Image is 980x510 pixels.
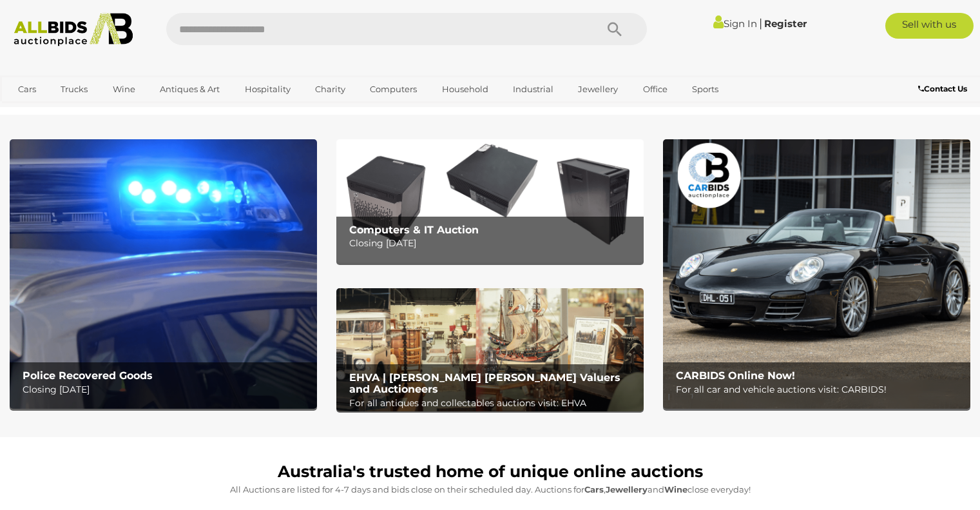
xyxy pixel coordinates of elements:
[336,139,644,262] a: Computers & IT Auction Computers & IT Auction Closing [DATE]
[336,288,644,411] a: EHVA | Evans Hastings Valuers and Auctioneers EHVA | [PERSON_NAME] [PERSON_NAME] Valuers and Auct...
[663,139,970,409] a: CARBIDS Online Now! CARBIDS Online Now! For all car and vehicle auctions visit: CARBIDS!
[434,79,497,100] a: Household
[349,371,620,395] b: EHVA | [PERSON_NAME] [PERSON_NAME] Valuers and Auctioneers
[676,382,964,398] p: For all car and vehicle auctions visit: CARBIDS!
[676,369,795,382] b: CARBIDS Online Now!
[504,79,562,100] a: Industrial
[349,235,637,251] p: Closing [DATE]
[584,484,604,495] strong: Cars
[570,79,626,100] a: Jewellery
[713,17,757,30] a: Sign In
[606,484,648,495] strong: Jewellery
[336,288,644,411] img: EHVA | Evans Hastings Valuers and Auctioneers
[23,382,311,398] p: Closing [DATE]
[104,79,144,100] a: Wine
[236,79,299,100] a: Hospitality
[582,13,647,45] button: Search
[10,139,317,409] img: Police Recovered Goods
[16,463,964,481] h1: Australia's trusted home of unique online auctions
[16,482,964,497] p: All Auctions are listed for 4-7 days and bids close on their scheduled day. Auctions for , and cl...
[10,79,44,100] a: Cars
[336,139,644,262] img: Computers & IT Auction
[151,79,228,100] a: Antiques & Art
[684,79,727,100] a: Sports
[764,17,807,30] a: Register
[759,16,762,30] span: |
[664,484,687,495] strong: Wine
[10,139,317,409] a: Police Recovered Goods Police Recovered Goods Closing [DATE]
[885,13,974,39] a: Sell with us
[663,139,970,409] img: CARBIDS Online Now!
[361,79,425,100] a: Computers
[349,224,479,236] b: Computers & IT Auction
[52,79,96,100] a: Trucks
[349,395,637,411] p: For all antiques and collectables auctions visit: EHVA
[635,79,676,100] a: Office
[307,79,354,100] a: Charity
[7,13,140,46] img: Allbids.com.au
[918,82,970,96] a: Contact Us
[918,84,967,93] b: Contact Us
[23,369,153,382] b: Police Recovered Goods
[10,100,118,121] a: [GEOGRAPHIC_DATA]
